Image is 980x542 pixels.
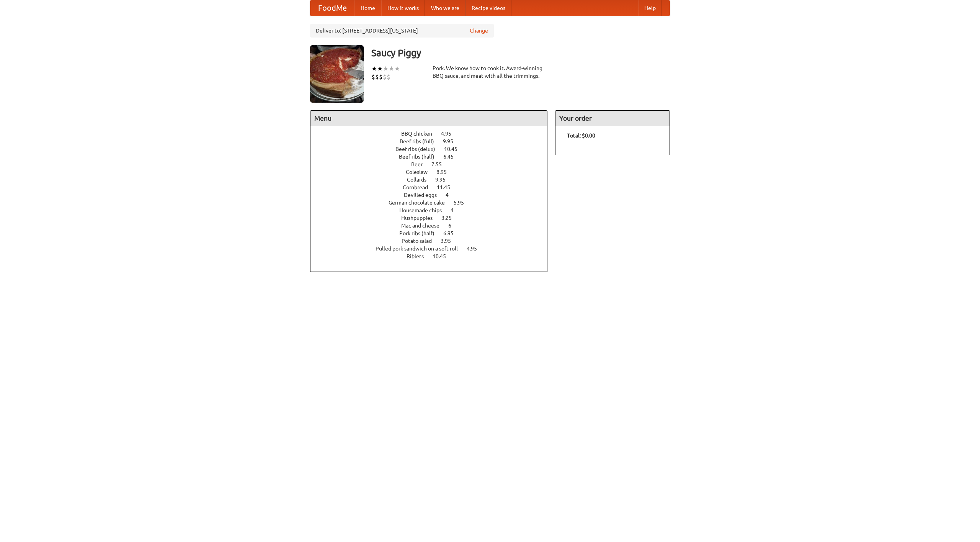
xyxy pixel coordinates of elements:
span: 9.95 [443,138,461,144]
span: German chocolate cake [389,200,452,206]
a: Housemade chips 4 [399,207,468,213]
a: Cornbread 11.45 [403,184,464,190]
a: Change [470,27,488,34]
span: 3.25 [441,215,459,221]
li: ★ [371,64,377,73]
span: Beef ribs (delux) [395,146,443,152]
a: Devilled eggs 4 [404,192,463,198]
a: Who we are [425,0,465,16]
a: Hushpuppies 3.25 [401,215,466,221]
span: Beer [411,161,430,167]
span: Coleslaw [406,169,435,175]
span: Cornbread [403,184,436,190]
a: Pork ribs (half) 6.95 [399,230,468,236]
a: How it works [381,0,425,16]
a: Potato salad 3.95 [402,238,465,244]
a: BBQ chicken 4.95 [401,131,465,137]
span: Hushpuppies [401,215,440,221]
span: Potato salad [402,238,439,244]
a: Home [354,0,381,16]
a: FoodMe [310,0,354,16]
h3: Saucy Piggy [371,45,670,61]
img: angular.jpg [310,45,364,103]
div: Pork. We know how to cook it. Award-winning BBQ sauce, and meat with all the trimmings. [433,64,547,80]
a: Help [638,0,662,16]
a: Recipe videos [465,0,511,16]
span: 4.95 [467,246,485,252]
span: 5.95 [454,200,472,206]
h4: Menu [310,111,547,126]
span: 8.95 [436,169,454,175]
li: $ [383,73,387,81]
span: 11.45 [437,184,458,190]
a: Riblets 10.45 [407,253,460,259]
span: 6.95 [443,230,461,236]
a: Beef ribs (full) 9.95 [400,138,467,144]
span: 6 [448,223,459,229]
span: 9.95 [435,177,453,183]
a: Beef ribs (half) 6.45 [399,154,468,160]
h4: Your order [555,111,670,126]
span: 4.95 [441,131,459,137]
li: ★ [377,64,383,73]
a: Beer 7.55 [411,161,456,167]
span: 4 [446,192,456,198]
span: 4 [451,207,461,213]
li: ★ [383,64,389,73]
span: Riblets [407,253,431,259]
span: BBQ chicken [401,131,440,137]
li: $ [371,73,375,81]
li: $ [387,73,390,81]
span: Pulled pork sandwich on a soft roll [376,246,465,252]
span: Collards [407,177,434,183]
li: ★ [389,64,394,73]
span: 10.45 [444,146,465,152]
a: Collards 9.95 [407,177,460,183]
span: Devilled eggs [404,192,444,198]
div: Deliver to: [STREET_ADDRESS][US_STATE] [310,24,494,38]
span: 6.45 [443,154,461,160]
span: Pork ribs (half) [399,230,442,236]
li: $ [379,73,383,81]
a: Coleslaw 8.95 [406,169,461,175]
span: 3.95 [441,238,459,244]
span: Mac and cheese [401,223,447,229]
a: Mac and cheese 6 [401,223,465,229]
b: Total: $0.00 [567,133,595,139]
a: Beef ribs (delux) 10.45 [395,146,472,152]
span: 7.55 [431,161,449,167]
li: ★ [394,64,400,73]
span: Housemade chips [399,207,449,213]
span: 10.45 [433,253,454,259]
li: $ [375,73,379,81]
a: German chocolate cake 5.95 [389,200,478,206]
span: Beef ribs (half) [399,154,442,160]
a: Pulled pork sandwich on a soft roll 4.95 [376,246,491,252]
span: Beef ribs (full) [400,138,442,144]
